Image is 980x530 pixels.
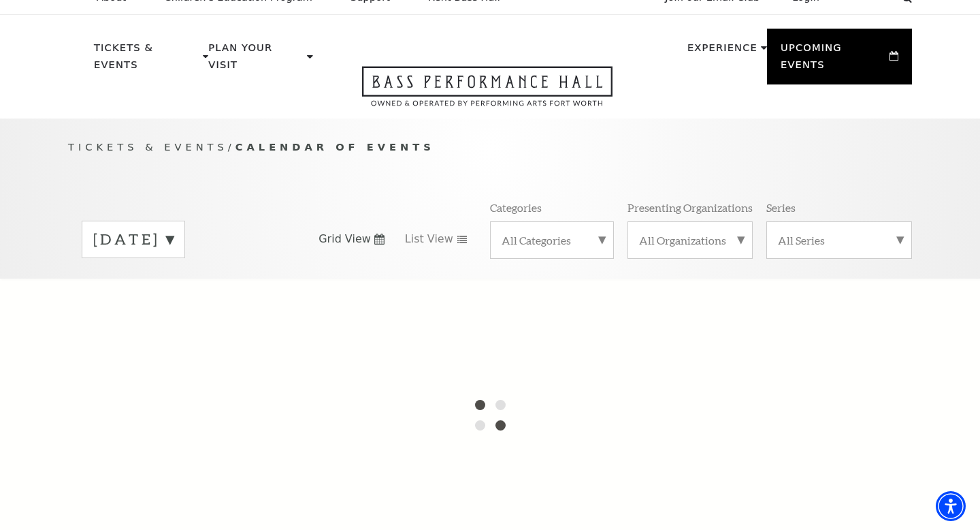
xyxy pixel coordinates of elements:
[766,200,796,215] p: Series
[627,200,753,215] p: Presenting Organizations
[313,66,661,119] a: Open this option
[639,233,741,247] label: All Organizations
[68,139,912,156] p: /
[68,141,228,153] span: Tickets & Events
[490,200,542,215] p: Categories
[235,141,435,153] span: Calendar of Events
[208,40,304,81] p: Plan Your Visit
[318,232,371,247] span: Grid View
[93,229,174,250] label: [DATE]
[502,233,602,247] label: All Categories
[778,233,900,247] label: All Series
[781,40,886,81] p: Upcoming Events
[687,40,757,64] p: Experience
[94,40,199,81] p: Tickets & Events
[936,491,966,521] div: Accessibility Menu
[405,232,453,247] span: List View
